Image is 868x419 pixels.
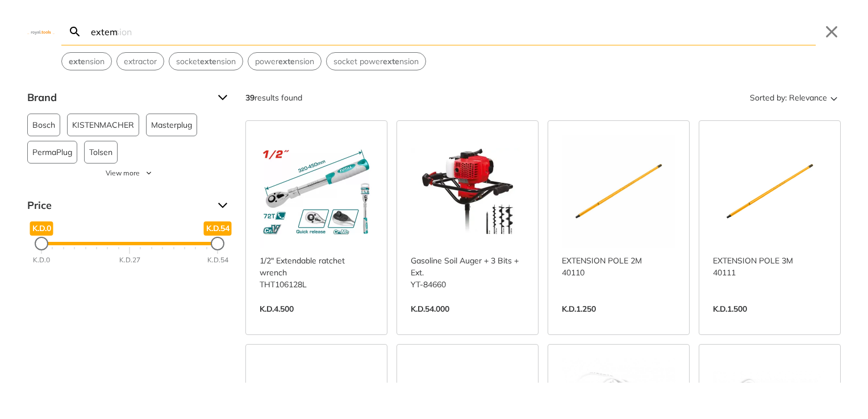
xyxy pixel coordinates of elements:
[117,53,164,70] button: Select suggestion: extractor
[27,196,209,215] span: Price
[27,89,209,107] span: Brand
[89,18,816,45] input: Search…
[27,141,77,164] button: PermaPlug
[255,56,314,68] span: power nsion
[169,53,243,70] button: Select suggestion: socket extension
[748,89,841,107] button: Sorted by:Relevance Sort
[207,255,228,265] div: K.D.54
[89,141,112,163] span: Tolsen
[383,56,399,66] strong: exte
[200,56,216,66] strong: exte
[151,114,192,136] span: Masterplug
[116,52,164,70] div: Suggestion: extractor
[245,89,302,107] div: results found
[67,114,139,136] button: KISTENMACHER
[84,141,118,164] button: Tolsen
[61,52,112,70] div: Suggestion: extension
[27,114,60,136] button: Bosch
[27,29,55,34] img: Close
[62,53,111,70] button: Select suggestion: extension
[32,114,55,136] span: Bosch
[789,89,827,107] span: Relevance
[35,237,48,250] div: Minimum Price
[32,141,72,163] span: PermaPlug
[33,255,50,265] div: K.D.0
[326,52,426,70] div: Suggestion: socket power extension
[248,52,322,70] div: Suggestion: power extension
[176,56,236,68] span: socket nsion
[69,56,85,66] strong: exte
[106,168,140,178] span: View more
[124,56,157,68] span: extractor
[211,237,224,250] div: Maximum Price
[245,93,254,103] strong: 39
[27,168,232,178] button: View more
[72,114,134,136] span: KISTENMACHER
[278,56,295,66] strong: exte
[68,25,82,39] svg: Search
[248,53,321,70] button: Select suggestion: power extension
[333,56,419,68] span: socket power nsion
[823,23,841,41] button: Close
[69,56,105,68] span: nsion
[327,53,425,70] button: Select suggestion: socket power extension
[827,91,841,104] svg: Sort
[119,255,140,265] div: K.D.27
[146,114,197,136] button: Masterplug
[169,52,243,70] div: Suggestion: socket extension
